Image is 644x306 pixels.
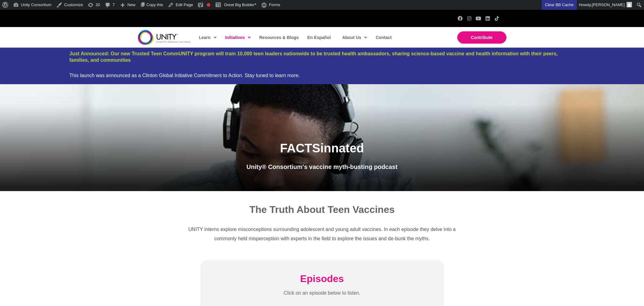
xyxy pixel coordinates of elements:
div: This launch was announced as a Clinton Global Initiative Commitment to Action. Stay tuned to lear... [69,73,575,78]
span: FACTSinnated [280,141,364,155]
span: En Español [307,35,331,40]
p: UNITY interns explore misconceptions surrounding adolescent and young adult vaccines. In each epi... [187,225,458,243]
a: YouTube [476,16,481,21]
span: The Truth About Teen Vaccines [249,204,395,215]
span: About Us [342,33,367,42]
div: Focus keyphrase not set [207,3,210,7]
a: LinkedIn [485,16,490,21]
span: Episodes [300,273,344,284]
span: [PERSON_NAME] [592,2,625,7]
a: Facebook [458,16,463,21]
span: Learn [199,33,217,42]
a: Contact [373,30,394,45]
a: About Us [339,30,369,45]
span: Resources & Blogs [259,35,299,40]
a: Contribute [457,31,506,44]
img: unity-logo-dark [138,30,191,45]
p: Click on an episode below to listen. [213,288,431,298]
span: Contact [376,35,392,40]
a: En Español [304,30,333,45]
p: Unity® Consortium's vaccine myth-busting podcast [195,161,449,173]
span: Contribute [471,35,493,40]
a: Just Announced: Our new Trusted Teen CommUNITY program will train 10,000 teen leaders nationwide ... [69,51,558,63]
a: Resources & Blogs [256,30,301,45]
span: • [254,1,256,7]
a: TikTok [494,16,499,21]
span: Initiatives [225,33,251,42]
a: Instagram [467,16,472,21]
